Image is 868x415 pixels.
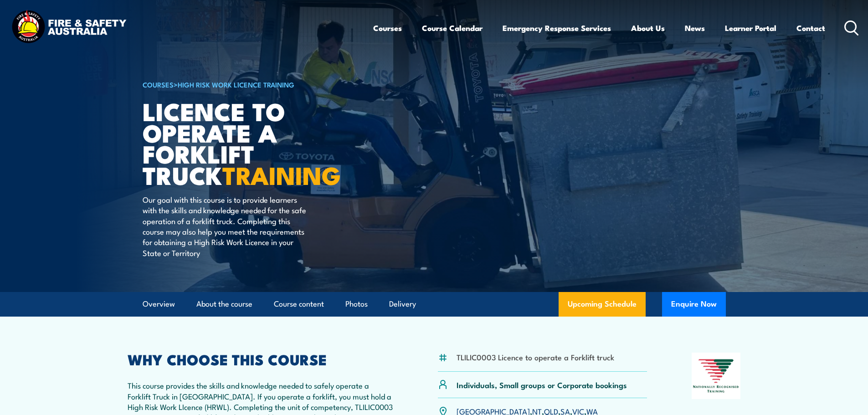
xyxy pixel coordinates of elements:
a: Overview [143,292,175,316]
a: COURSES [143,79,174,89]
h6: > [143,79,368,90]
a: About Us [631,16,665,40]
a: Courses [373,16,402,40]
a: Course content [274,292,324,316]
a: News [685,16,705,40]
li: TLILIC0003 Licence to operate a Forklift truck [457,352,614,362]
a: Contact [796,16,825,40]
a: Emergency Response Services [503,16,611,40]
button: Enquire Now [662,292,726,317]
a: Course Calendar [422,16,483,40]
a: High Risk Work Licence Training [178,79,294,89]
h1: Licence to operate a forklift truck [143,100,368,185]
a: Delivery [389,292,416,316]
a: Learner Portal [725,16,776,40]
a: Upcoming Schedule [559,292,646,317]
p: Individuals, Small groups or Corporate bookings [457,379,627,390]
img: Nationally Recognised Training logo. [692,353,741,399]
h2: WHY CHOOSE THIS COURSE [128,353,394,365]
a: Photos [345,292,368,316]
strong: TRAINING [222,155,341,193]
p: Our goal with this course is to provide learners with the skills and knowledge needed for the saf... [143,194,309,258]
a: About the course [196,292,252,316]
